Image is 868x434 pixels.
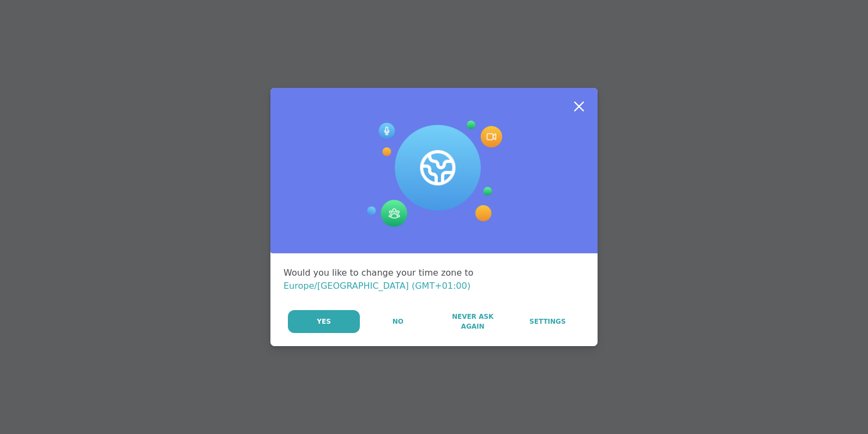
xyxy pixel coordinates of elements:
[288,310,360,333] button: Yes
[393,317,403,326] span: No
[317,317,331,326] span: Yes
[284,266,584,293] div: Would you like to change your time zone to
[361,310,435,333] button: No
[366,121,502,228] img: Session Experience
[436,310,509,333] button: Never Ask Again
[529,317,566,326] span: Settings
[511,310,584,333] a: Settings
[284,281,471,291] span: Europe/[GEOGRAPHIC_DATA] (GMT+01:00)
[441,312,504,331] span: Never Ask Again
